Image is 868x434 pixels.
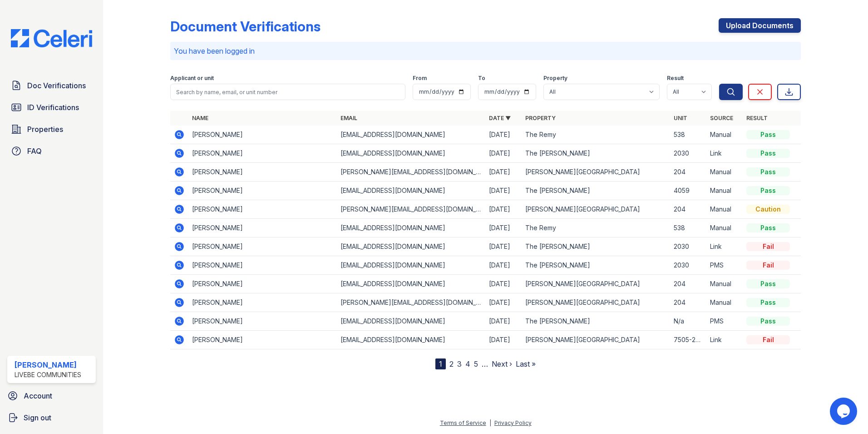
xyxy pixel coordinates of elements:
[170,84,405,100] input: Search by name, email, or unit number
[337,312,485,331] td: [EMAIL_ADDRESS][DOMAIN_NAME]
[489,115,511,121] a: Date ▼
[489,419,491,426] div: |
[674,115,687,121] a: Unit
[192,115,208,121] a: Name
[522,237,670,256] td: The [PERSON_NAME]
[746,167,790,177] div: Pass
[485,331,522,349] td: [DATE]
[7,142,96,160] a: FAQ
[522,293,670,312] td: [PERSON_NAME][GEOGRAPHIC_DATA]
[337,237,485,256] td: [EMAIL_ADDRESS][DOMAIN_NAME]
[337,182,485,200] td: [EMAIL_ADDRESS][DOMAIN_NAME]
[4,409,99,427] a: Sign out
[413,75,427,82] label: From
[543,75,567,82] label: Property
[170,18,321,35] div: Document Verifications
[337,200,485,219] td: [PERSON_NAME][EMAIL_ADDRESS][DOMAIN_NAME]
[188,293,337,312] td: [PERSON_NAME]
[435,358,446,369] div: 1
[522,275,670,293] td: [PERSON_NAME][GEOGRAPHIC_DATA]
[522,331,670,349] td: [PERSON_NAME][GEOGRAPHIC_DATA]
[465,359,470,368] a: 4
[485,126,522,144] td: [DATE]
[188,126,337,144] td: [PERSON_NAME]
[706,126,743,144] td: Manual
[7,76,96,95] a: Doc Verifications
[670,163,706,182] td: 204
[15,359,81,370] div: [PERSON_NAME]
[522,256,670,275] td: The [PERSON_NAME]
[485,256,522,275] td: [DATE]
[482,358,488,369] span: …
[706,312,743,331] td: PMS
[670,144,706,163] td: 2030
[485,312,522,331] td: [DATE]
[337,144,485,163] td: [EMAIL_ADDRESS][DOMAIN_NAME]
[706,219,743,237] td: Manual
[337,126,485,144] td: [EMAIL_ADDRESS][DOMAIN_NAME]
[440,419,486,426] a: Terms of Service
[670,219,706,237] td: 538
[706,275,743,293] td: Manual
[719,18,801,33] a: Upload Documents
[494,419,532,426] a: Privacy Policy
[746,130,790,139] div: Pass
[27,80,86,91] span: Doc Verifications
[746,149,790,158] div: Pass
[670,126,706,144] td: 538
[188,331,337,349] td: [PERSON_NAME]
[830,398,859,425] iframe: chat widget
[516,359,536,368] a: Last »
[706,200,743,219] td: Manual
[670,237,706,256] td: 2030
[337,163,485,182] td: [PERSON_NAME][EMAIL_ADDRESS][DOMAIN_NAME]
[667,75,684,82] label: Result
[188,163,337,182] td: [PERSON_NAME]
[174,45,797,56] p: You have been logged in
[746,298,790,307] div: Pass
[337,275,485,293] td: [EMAIL_ADDRESS][DOMAIN_NAME]
[27,146,42,156] span: FAQ
[485,163,522,182] td: [DATE]
[746,317,790,326] div: Pass
[670,293,706,312] td: 204
[485,237,522,256] td: [DATE]
[188,144,337,163] td: [PERSON_NAME]
[706,163,743,182] td: Manual
[710,115,733,121] a: Source
[522,126,670,144] td: The Remy
[746,205,790,214] div: Caution
[27,102,79,113] span: ID Verifications
[522,144,670,163] td: The [PERSON_NAME]
[706,293,743,312] td: Manual
[7,98,96,116] a: ID Verifications
[170,75,214,82] label: Applicant or unit
[670,182,706,200] td: 4059
[746,223,790,232] div: Pass
[706,256,743,275] td: PMS
[670,256,706,275] td: 2030
[27,124,63,135] span: Properties
[188,182,337,200] td: [PERSON_NAME]
[670,312,706,331] td: N/a
[188,275,337,293] td: [PERSON_NAME]
[24,412,51,423] span: Sign out
[188,200,337,219] td: [PERSON_NAME]
[4,387,99,405] a: Account
[522,182,670,200] td: The [PERSON_NAME]
[4,29,99,47] img: CE_Logo_Blue-a8612792a0a2168367f1c8372b55b34899dd931a85d93a1a3d3e32e68fde9ad4.png
[670,200,706,219] td: 204
[670,275,706,293] td: 204
[485,275,522,293] td: [DATE]
[485,144,522,163] td: [DATE]
[706,331,743,349] td: Link
[746,242,790,251] div: Fail
[746,335,790,344] div: Fail
[340,115,357,121] a: Email
[188,312,337,331] td: [PERSON_NAME]
[337,219,485,237] td: [EMAIL_ADDRESS][DOMAIN_NAME]
[746,186,790,195] div: Pass
[24,390,52,401] span: Account
[478,75,485,82] label: To
[706,144,743,163] td: Link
